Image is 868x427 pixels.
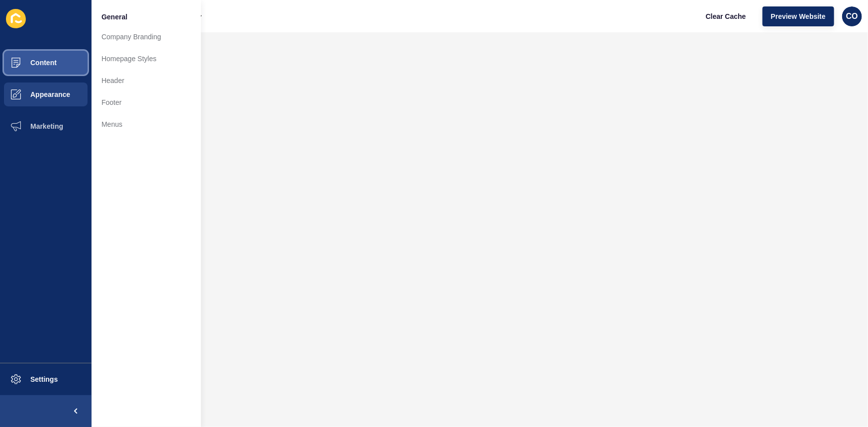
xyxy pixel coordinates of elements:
span: Preview Website [771,11,826,21]
button: Preview Website [763,6,834,26]
a: Footer [92,91,201,113]
a: Company Branding [92,26,201,48]
span: CO [846,11,858,21]
span: General [101,12,127,22]
a: Header [92,70,201,91]
a: Homepage Styles [92,48,201,70]
span: Clear Cache [706,11,746,21]
a: Menus [92,113,201,135]
button: Clear Cache [697,6,755,26]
